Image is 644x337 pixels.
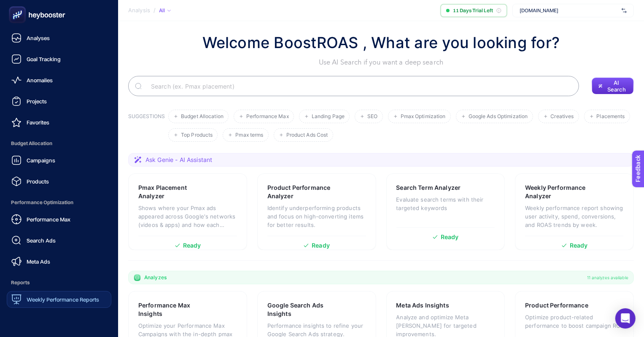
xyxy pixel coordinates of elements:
[154,7,156,13] span: /
[396,301,449,310] h3: Meta Ads Insights
[267,183,340,200] h3: Product Performance Analyzer
[27,157,55,164] span: Campaigns
[286,132,328,138] span: Product Ads Cost
[159,7,171,14] div: All
[469,113,528,120] span: Google Ads Optimization
[257,173,376,250] a: Product Performance AnalyzerIdentify underperforming products and focus on high-converting items ...
[7,253,111,270] a: Meta Ads
[27,77,53,84] span: Anomalies
[138,204,237,229] p: Shows where your Pmax ads appeared across Google's networks (videos & apps) and how each placemen...
[27,296,99,303] span: Weekly Performance Reports
[138,301,210,318] h3: Performance Max Insights
[570,243,588,248] span: Ready
[181,113,224,120] span: Budget Allocation
[622,6,627,15] img: svg%3e
[441,234,459,240] span: Ready
[525,183,598,200] h3: Weekly Performance Analyzer
[7,72,111,89] a: Anomalies
[525,313,624,330] p: Optimize product-related performance to boost campaign ROI.
[27,237,56,244] span: Search Ads
[7,274,111,291] span: Reports
[128,113,165,142] h3: SUGGESTIONS
[396,195,495,212] p: Evaluate search terms with their targeted keywords
[312,243,330,248] span: Ready
[202,57,560,67] p: Use AI Search if you want a deep search
[7,291,111,308] a: Weekly Performance Reports
[7,93,111,110] a: Projects
[7,152,111,169] a: Campaigns
[312,113,345,120] span: Landing Page
[367,113,377,120] span: SEO
[27,98,47,105] span: Projects
[267,204,366,229] p: Identify underperforming products and focus on high-converting items for better results.
[7,135,111,152] span: Budget Allocation
[144,274,167,281] span: Analyzes
[267,301,340,318] h3: Google Search Ads Insights
[128,7,150,14] span: Analysis
[27,35,50,41] span: Analyses
[7,173,111,190] a: Products
[597,113,625,120] span: Placements
[386,173,505,250] a: Search Term AnalyzerEvaluate search terms with their targeted keywordsReady
[551,113,574,120] span: Creatives
[27,216,70,223] span: Performance Max
[138,183,210,200] h3: Pmax Placement Analyzer
[7,51,111,67] a: Goal Tracking
[27,258,50,265] span: Meta Ads
[515,173,634,250] a: Weekly Performance AnalyzerWeekly performance report showing user activity, spend, conversions, a...
[615,308,636,329] div: Open Intercom Messenger
[592,78,634,94] button: AI Search
[146,156,212,164] span: Ask Genie - AI Assistant
[7,211,111,228] a: Performance Max
[27,56,61,62] span: Goal Tracking
[128,173,247,250] a: Pmax Placement AnalyzerShows where your Pmax ads appeared across Google's networks (videos & apps...
[520,7,618,14] span: [DOMAIN_NAME]
[396,183,461,192] h3: Search Term Analyzer
[401,113,446,120] span: Pmax Optimization
[453,7,493,14] span: 11 Days Trial Left
[525,204,624,229] p: Weekly performance report showing user activity, spend, conversions, and ROAS trends by week.
[7,194,111,211] span: Performance Optimization
[7,232,111,249] a: Search Ads
[7,114,111,131] a: Favorites
[144,74,572,98] input: Search
[7,30,111,46] a: Analyses
[246,113,289,120] span: Performance Max
[183,243,201,248] span: Ready
[606,79,627,93] span: AI Search
[181,132,213,138] span: Top Products
[235,132,263,138] span: Pmax terms
[525,301,588,310] h3: Product Performance
[27,178,49,185] span: Products
[27,119,49,126] span: Favorites
[587,274,628,281] span: 11 analyzes available
[5,3,32,9] span: Feedback
[202,31,560,54] h1: Welcome BoostROAS , What are you looking for?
